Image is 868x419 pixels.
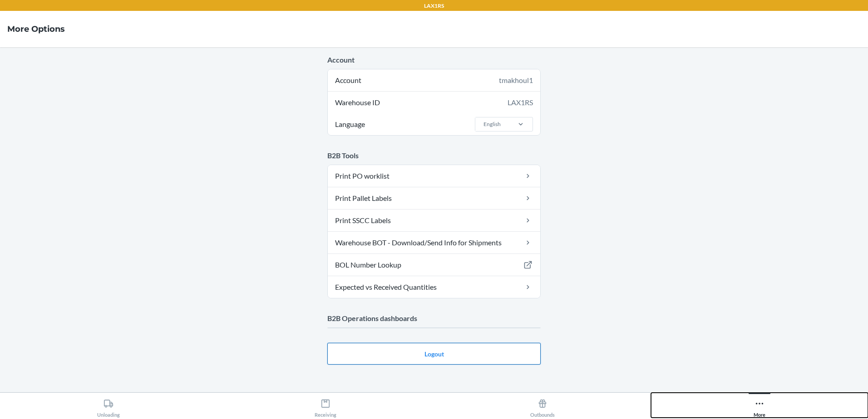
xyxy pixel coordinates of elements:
[328,69,540,91] div: Account
[328,165,540,187] a: Print PO worklist
[217,393,434,418] button: Receiving
[483,120,483,128] input: LanguageEnglish
[328,92,540,113] div: Warehouse ID
[754,395,765,418] div: More
[499,75,533,86] div: tmakhoul1
[315,395,336,418] div: Receiving
[434,393,651,418] button: Outbounds
[328,187,540,209] a: Print Pallet Labels
[7,23,65,35] h4: More Options
[424,2,444,10] p: LAX1RS
[327,54,541,65] p: Account
[651,393,868,418] button: More
[508,97,533,108] div: LAX1RS
[327,343,541,365] button: Logout
[327,313,541,324] p: B2B Operations dashboards
[327,150,541,161] p: B2B Tools
[328,209,540,231] a: Print SSCC Labels
[334,113,366,135] span: Language
[97,395,120,418] div: Unloading
[328,276,540,298] a: Expected vs Received Quantities
[530,395,555,418] div: Outbounds
[328,254,540,276] a: BOL Number Lookup
[328,232,540,253] a: Warehouse BOT - Download/Send Info for Shipments
[483,120,501,128] div: English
